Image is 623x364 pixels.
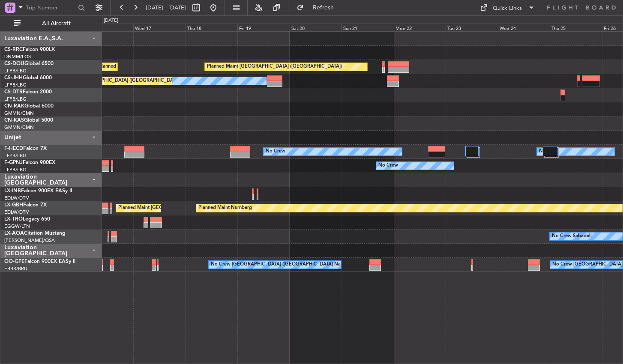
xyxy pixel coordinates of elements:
[552,230,592,243] div: No Crew Sabadell
[4,223,30,230] a: EGGW/LTN
[4,146,47,151] a: F-HECDFalcon 7X
[4,68,27,74] a: LFPB/LBG
[207,60,342,73] div: Planned Maint [GEOGRAPHIC_DATA] ([GEOGRAPHIC_DATA])
[4,118,24,123] span: CN-KAS
[146,4,186,12] span: [DATE] - [DATE]
[4,47,23,52] span: CS-RRC
[4,61,24,66] span: CS-DOU
[290,24,342,31] div: Sat 20
[378,159,398,172] div: No Crew
[341,24,394,31] div: Sun 21
[4,110,34,116] a: GMMN/CMN
[4,195,30,201] a: EDLW/DTM
[118,202,253,215] div: Planned Maint [GEOGRAPHIC_DATA] ([GEOGRAPHIC_DATA])
[4,237,55,244] a: [PERSON_NAME]/QSA
[476,1,539,15] button: Quick Links
[394,24,446,31] div: Mon 22
[4,188,72,194] a: LX-INBFalcon 900EX EASy II
[4,54,31,60] a: DNMM/LOS
[4,152,27,159] a: LFPB/LBG
[4,259,75,264] a: OO-GPEFalcon 900EX EASy II
[550,24,602,31] div: Thu 25
[446,24,498,31] div: Tue 23
[4,124,34,131] a: GMMN/CMN
[104,17,118,24] div: [DATE]
[4,217,50,222] a: LX-TROLegacy 650
[4,188,21,194] span: LX-INB
[4,266,27,272] a: EBBR/BRU
[4,75,52,81] a: CS-JHHGlobal 6000
[26,1,75,14] input: Trip Number
[4,231,66,236] a: LX-AOACitation Mustang
[4,75,23,81] span: CS-JHH
[306,5,341,11] span: Refresh
[4,118,53,123] a: CN-KASGlobal 5000
[4,47,55,52] a: CS-RRCFalcon 900LX
[498,24,550,31] div: Wed 24
[9,17,93,30] button: All Aircraft
[4,231,24,236] span: LX-AOA
[186,24,238,31] div: Thu 18
[22,21,90,27] span: All Aircraft
[4,203,47,208] a: LX-GBHFalcon 7X
[4,146,23,151] span: F-HECD
[493,4,522,13] div: Quick Links
[133,24,186,31] div: Wed 17
[4,160,55,165] a: F-GPNJFalcon 900EX
[4,61,54,66] a: CS-DOUGlobal 6500
[539,145,559,158] div: No Crew
[4,82,27,88] a: LFPB/LBG
[4,90,52,95] a: CS-DTRFalcon 2000
[237,24,290,31] div: Fri 19
[198,202,252,215] div: Planned Maint Nurnberg
[4,90,23,95] span: CS-DTR
[4,104,24,109] span: CN-RAK
[4,160,23,165] span: F-GPNJ
[4,96,27,102] a: LFPB/LBG
[4,104,54,109] a: CN-RAKGlobal 6000
[266,145,285,158] div: No Crew
[81,24,133,31] div: Tue 16
[4,203,23,208] span: LX-GBH
[4,217,23,222] span: LX-TRO
[4,209,30,215] a: EDLW/DTM
[4,167,27,173] a: LFPB/LBG
[46,75,181,87] div: Planned Maint [GEOGRAPHIC_DATA] ([GEOGRAPHIC_DATA])
[211,258,354,271] div: No Crew [GEOGRAPHIC_DATA] ([GEOGRAPHIC_DATA] National)
[293,1,344,15] button: Refresh
[4,259,24,264] span: OO-GPE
